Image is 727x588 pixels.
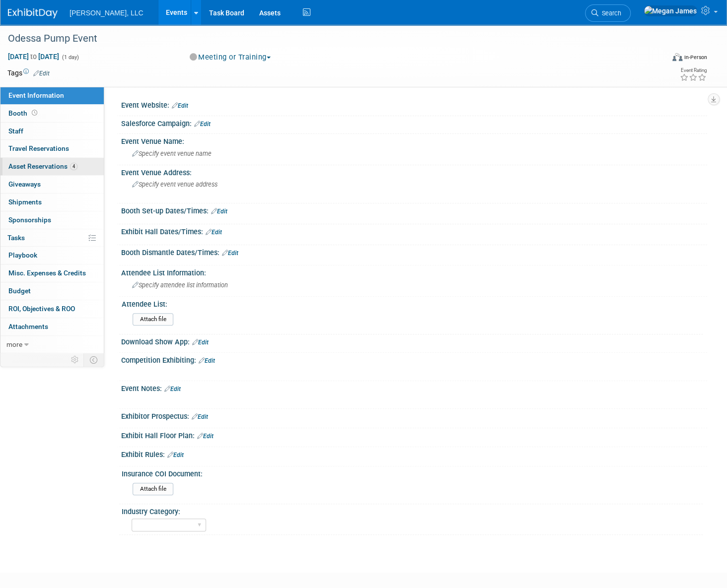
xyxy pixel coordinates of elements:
a: Edit [211,208,227,215]
a: Edit [192,339,209,346]
a: Misc. Expenses & Credits [0,264,104,282]
div: Attendee List Information: [121,265,707,278]
td: Toggle Event Tabs [84,353,104,366]
span: Travel Reservations [8,144,69,152]
span: Sponsorships [8,216,51,224]
a: Attachments [0,318,104,335]
a: Edit [197,433,214,440]
span: [DATE] [DATE] [7,52,60,61]
a: Edit [172,102,188,109]
span: Specify event venue name [132,150,212,157]
div: Exhibit Hall Dates/Times: [121,224,707,237]
a: Edit [167,452,184,458]
div: Booth Set-up Dates/Times: [121,203,707,216]
div: Event Format [603,52,707,66]
a: Booth [0,105,104,122]
span: Specify event venue address [132,181,218,188]
div: Download Show App: [121,334,707,347]
a: ROI, Objectives & ROO [0,300,104,318]
a: Travel Reservations [0,140,104,157]
a: Edit [194,121,211,128]
div: In-Person [684,54,707,61]
div: Exhibitor Prospectus: [121,409,707,422]
span: Specify attendee list information [132,281,228,289]
a: Edit [206,229,222,236]
a: Staff [0,123,104,140]
span: Search [598,9,621,17]
span: Shipments [8,198,42,206]
span: 4 [70,163,77,170]
span: Playbook [8,251,37,259]
div: Insurance COI Document: [122,466,703,479]
div: Event Rating [680,68,707,73]
span: Attachments [8,323,48,330]
span: Staff [8,127,23,135]
span: Budget [8,287,31,295]
a: Event Information [0,87,104,104]
span: Event Information [8,91,64,99]
a: Asset Reservations4 [0,158,104,175]
a: Edit [222,250,238,257]
span: (1 day) [61,54,79,61]
span: to [29,53,38,61]
td: Tags [7,68,50,78]
div: Event Notes: [121,381,707,394]
a: Edit [33,70,50,77]
div: Event Venue Name: [121,134,707,146]
a: Search [585,4,631,22]
div: Competition Exhibiting: [121,353,707,366]
button: Meeting or Training [186,52,275,63]
span: [PERSON_NAME], LLC [70,9,144,17]
span: Misc. Expenses & Credits [8,269,86,277]
span: Asset Reservations [8,162,77,170]
a: Tasks [0,229,104,247]
a: Giveaways [0,176,104,193]
a: Edit [199,357,215,364]
a: more [0,336,104,353]
img: Megan James [644,5,697,16]
div: Event Venue Address: [121,165,707,178]
div: Salesforce Campaign: [121,116,707,129]
a: Shipments [0,194,104,211]
div: Event Website: [121,98,707,111]
img: Format-Inperson.png [672,53,682,61]
div: Exhibit Rules: [121,447,707,460]
a: Playbook [0,247,104,264]
div: Industry Category: [122,504,703,517]
span: Giveaways [8,180,41,188]
div: Attendee List: [122,297,703,309]
span: more [6,340,22,348]
a: Edit [192,413,208,420]
div: Booth Dismantle Dates/Times: [121,245,707,258]
span: ROI, Objectives & ROO [8,305,75,313]
td: Personalize Event Tab Strip [67,353,84,366]
img: ExhibitDay [8,8,58,18]
span: Tasks [7,234,25,242]
a: Sponsorships [0,211,104,229]
span: Booth [8,109,39,117]
span: Booth not reserved yet [30,109,39,117]
a: Edit [164,386,181,392]
a: Budget [0,282,104,300]
div: Exhibit Hall Floor Plan: [121,428,707,441]
div: Odessa Pump Event [4,30,648,48]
